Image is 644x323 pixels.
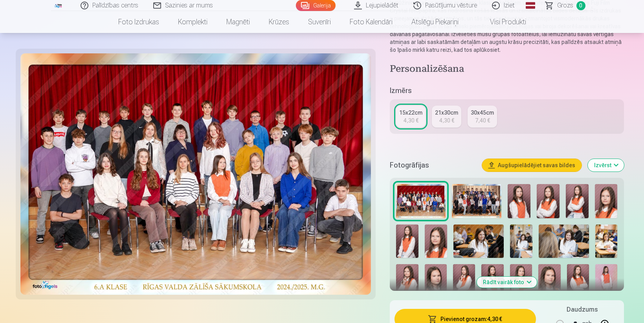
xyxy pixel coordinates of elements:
div: 4,30 € [404,117,418,124]
button: Izvērst [588,159,624,172]
a: Komplekti [169,11,217,33]
h4: Personalizēšana [390,63,624,76]
span: Grozs [557,1,573,10]
a: 21x30cm4,30 € [432,106,461,128]
img: /fa1 [54,3,63,8]
div: 30x45cm [471,109,494,117]
a: Magnēti [217,11,259,33]
a: Foto izdrukas [109,11,169,33]
span: 0 [576,1,585,10]
h5: Izmērs [390,85,624,96]
button: Augšupielādējiet savas bildes [482,159,582,172]
a: Visi produkti [468,11,536,33]
a: 15x22cm4,30 € [396,106,426,128]
a: Foto kalendāri [340,11,402,33]
div: 7,40 € [475,117,490,124]
div: 4,30 € [439,117,454,124]
h5: Daudzums [567,305,598,314]
button: Rādīt vairāk foto [477,277,537,288]
div: 15x22cm [399,109,422,117]
a: Suvenīri [299,11,340,33]
a: Atslēgu piekariņi [402,11,468,33]
div: 21x30cm [435,109,458,117]
a: Krūzes [259,11,299,33]
a: 30x45cm7,40 € [468,106,497,128]
h5: Fotogrāfijas [390,160,475,171]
